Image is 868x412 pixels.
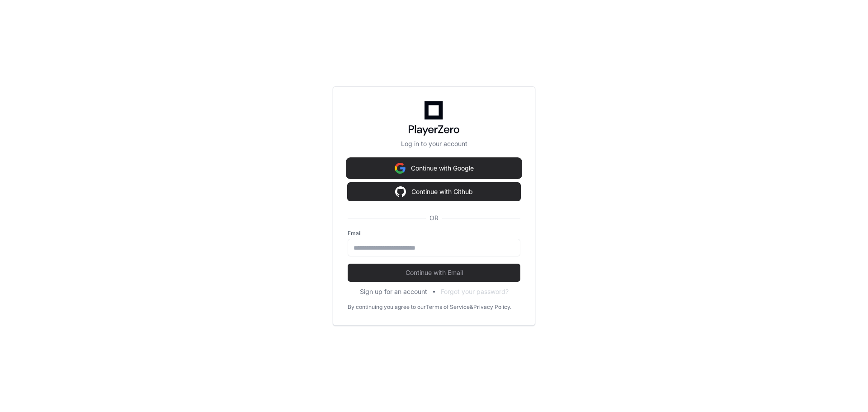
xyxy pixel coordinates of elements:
img: Sign in with google [395,159,406,177]
button: Sign up for an account [360,287,427,296]
p: Log in to your account [348,139,520,148]
span: OR [426,213,442,223]
div: By continuing you agree to our [348,303,426,311]
span: Continue with Email [348,268,520,277]
a: Terms of Service [426,303,470,311]
img: Sign in with google [395,183,406,201]
button: Continue with Github [348,183,520,201]
label: Email [348,230,520,237]
div: & [470,303,473,311]
button: Continue with Google [348,159,520,177]
button: Forgot your password? [441,287,509,296]
button: Continue with Email [348,264,520,282]
a: Privacy Policy. [473,303,511,311]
